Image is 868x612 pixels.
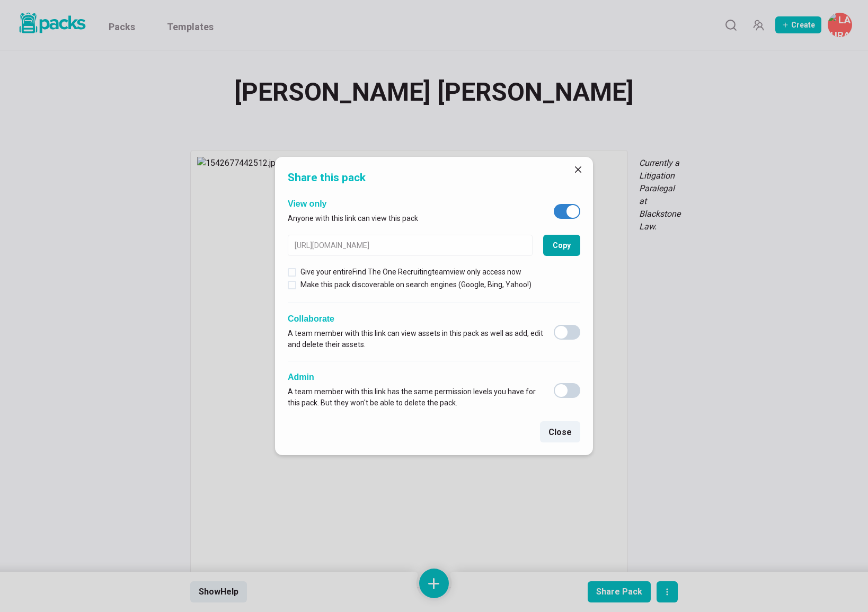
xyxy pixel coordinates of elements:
[288,314,543,324] h2: Collaborate
[288,372,543,382] h2: Admin
[288,386,543,409] p: A team member with this link has the same permission levels you have for this pack. But they won'...
[543,235,580,256] button: Copy
[288,328,543,350] p: A team member with this link can view assets in this pack as well as add, edit and delete their a...
[300,279,532,290] p: Make this pack discoverable on search engines (Google, Bing, Yahoo!)
[288,199,418,209] h2: View only
[288,213,418,224] p: Anyone with this link can view this pack
[540,421,580,442] button: Close
[300,267,521,278] p: Give your entire Find The One Recruiting team view only access now
[570,161,587,178] button: Close
[275,157,593,194] header: Share this pack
